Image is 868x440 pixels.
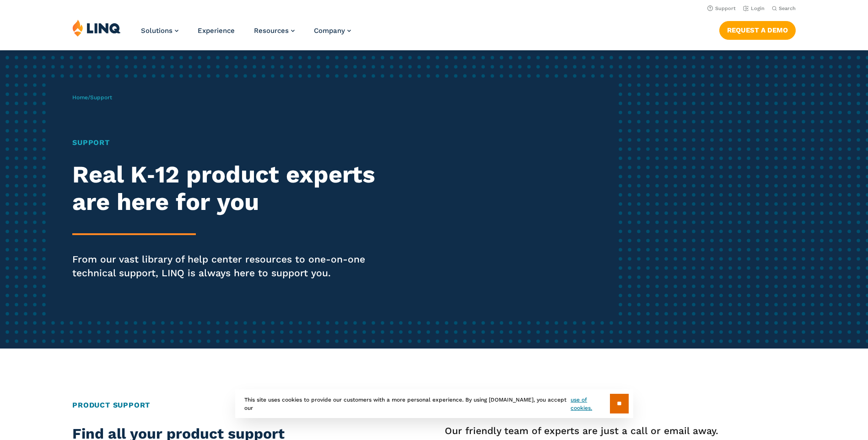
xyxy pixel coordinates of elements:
h1: Support [72,137,407,148]
span: Search [779,5,796,11]
img: LINQ | K‑12 Software [72,19,121,37]
span: Support [90,94,112,101]
a: Solutions [141,27,178,35]
a: Request a Demo [719,21,796,39]
span: Solutions [141,27,173,35]
h2: Product Support [72,400,796,411]
div: This site uses cookies to provide our customers with a more personal experience. By using [DOMAIN... [235,389,633,418]
a: Resources [254,27,295,35]
h2: Real K‑12 product experts are here for you [72,161,407,216]
span: Resources [254,27,289,35]
span: Company [314,27,345,35]
span: / [72,94,112,101]
nav: Primary Navigation [141,19,351,49]
button: Open Search Bar [772,5,796,12]
a: Support [707,5,736,11]
a: Login [743,5,765,11]
a: Home [72,94,88,101]
a: Company [314,27,351,35]
nav: Button Navigation [719,19,796,39]
p: From our vast library of help center resources to one-on-one technical support, LINQ is always he... [72,252,407,280]
a: use of cookies. [571,396,609,412]
a: Experience [198,27,235,35]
